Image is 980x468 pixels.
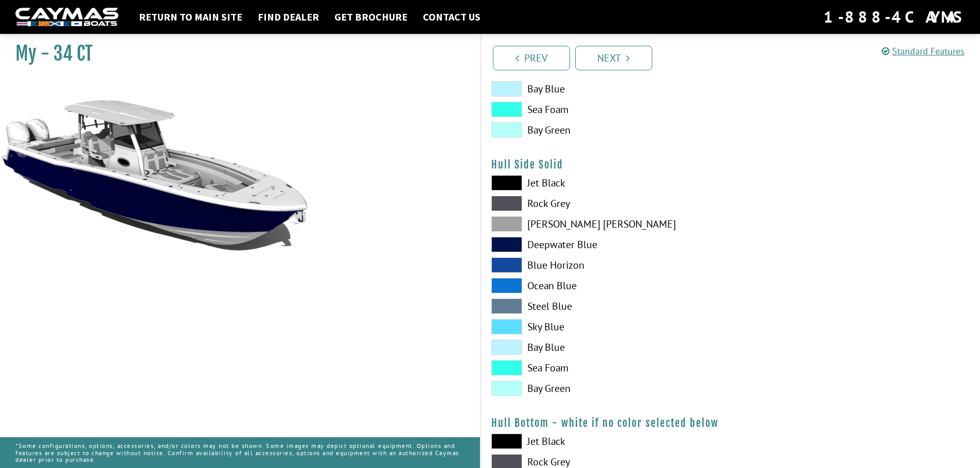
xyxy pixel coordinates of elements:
[418,10,486,24] a: Contact Us
[493,46,570,70] a: Prev
[491,196,720,211] label: Rock Grey
[491,237,720,252] label: Deepwater Blue
[491,360,720,376] label: Sea Foam
[491,257,720,273] label: Blue Horizon
[491,175,720,191] label: Jet Black
[491,216,720,232] label: [PERSON_NAME] [PERSON_NAME]
[491,122,720,138] label: Bay Green
[491,417,970,429] h4: Hull Bottom - white if no color selected below
[329,10,413,24] a: Get Brochure
[15,437,465,468] p: *Some configurations, options, accessories, and/or colors may not be shown. Some images may depic...
[575,46,652,70] a: Next
[882,45,965,57] a: Standard Features
[491,319,720,334] label: Sky Blue
[824,6,965,28] div: 1-888-4CAYMAS
[491,278,720,293] label: Ocean Blue
[491,81,720,97] label: Bay Blue
[491,158,970,171] h4: Hull Side Solid
[491,102,720,117] label: Sea Foam
[15,42,454,65] h1: My - 34 CT
[491,298,720,314] label: Steel Blue
[491,434,720,449] label: Jet Black
[253,10,324,24] a: Find Dealer
[15,8,118,27] img: white-logo-c9c8dbefe5ff5ceceb0f0178aa75bf4bb51f6bca0971e226c86eb53dfe498488.png
[134,10,247,24] a: Return to main site
[491,340,720,355] label: Bay Blue
[491,381,720,396] label: Bay Green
